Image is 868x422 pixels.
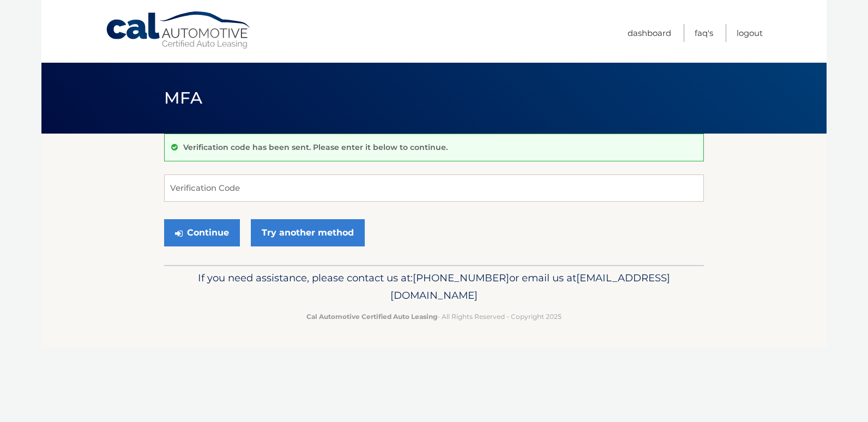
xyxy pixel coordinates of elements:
[413,272,509,284] span: [PHONE_NUMBER]
[105,11,252,50] a: Cal Automotive
[306,312,437,321] strong: Cal Automotive Certified Auto Leasing
[164,219,240,246] button: Continue
[695,24,713,42] a: FAQ's
[737,24,763,42] a: Logout
[171,269,697,304] p: If you need assistance, please contact us at: or email us at
[164,174,704,202] input: Verification Code
[390,272,670,302] span: [EMAIL_ADDRESS][DOMAIN_NAME]
[183,142,448,152] p: Verification code has been sent. Please enter it below to continue.
[164,88,202,108] span: MFA
[628,24,671,42] a: Dashboard
[251,219,365,246] a: Try another method
[171,311,697,322] p: - All Rights Reserved - Copyright 2025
